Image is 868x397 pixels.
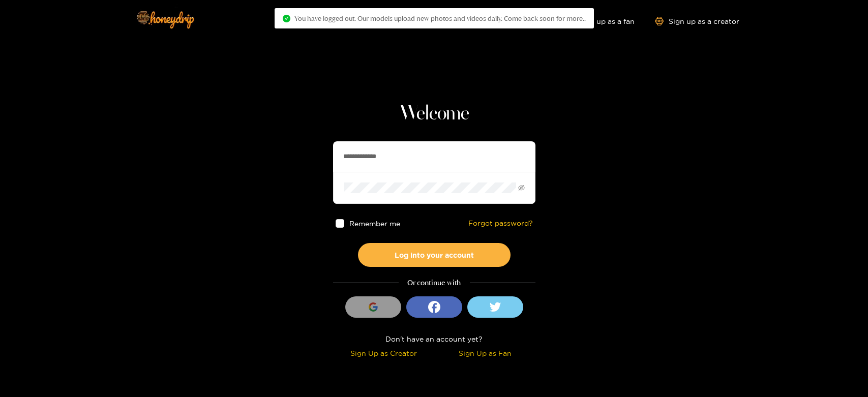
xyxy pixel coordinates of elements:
span: check-circle [283,15,290,22]
a: Forgot password? [468,219,533,228]
div: Sign Up as Creator [336,347,432,359]
button: Log into your account [358,243,511,267]
div: Don't have an account yet? [333,333,535,345]
div: Sign Up as Fan [437,347,533,359]
a: Sign up as a creator [655,17,739,25]
span: eye-invisible [518,185,525,191]
span: Remember me [349,220,400,227]
h1: Welcome [333,102,535,126]
a: Sign up as a fan [565,17,635,25]
div: Or continue with [333,277,535,289]
span: You have logged out. Our models upload new photos and videos daily. Come back soon for more.. [294,14,586,22]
